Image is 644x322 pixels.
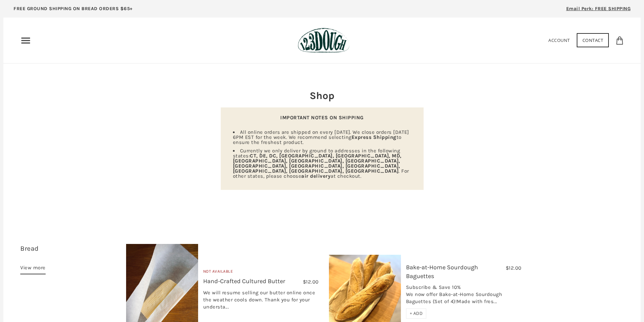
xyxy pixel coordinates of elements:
strong: CT, DE, DC, [GEOGRAPHIC_DATA], [GEOGRAPHIC_DATA], MD, [GEOGRAPHIC_DATA], [GEOGRAPHIC_DATA], [GEOG... [233,153,402,174]
span: Currently we only deliver by ground to addresses in the following states: . For other states, ple... [233,148,409,179]
span: $12.00 [506,265,522,271]
div: Subscribe & Save 10% We now offer Bake-at-Home Sourdough Baguettes (Set of 4)!Made with fres... [406,284,522,308]
h3: 14 items [20,244,121,264]
h2: Shop [221,89,424,103]
a: Account [548,37,570,43]
img: 123Dough Bakery [298,28,350,53]
span: All online orders are shipped on every [DATE]. We close orders [DATE] 6PM EST for the week. We re... [233,129,409,145]
span: Email Perk: FREE SHIPPING [566,6,631,11]
a: Bread [20,245,39,252]
span: + ADD [410,311,423,316]
a: Contact [577,33,609,47]
a: Email Perk: FREE SHIPPING [556,3,641,18]
a: Bake-at-Home Sourdough Baguettes [406,264,478,279]
strong: Express Shipping [352,134,397,140]
span: $12.00 [303,279,319,285]
strong: air delivery [301,173,331,179]
a: Hand-Crafted Cultured Butter [203,277,285,285]
div: We will resume selling our butter online once the weather cools down. Thank you for your understa... [203,289,319,314]
a: FREE GROUND SHIPPING ON BREAD ORDERS $65+ [3,3,143,18]
nav: Primary [20,35,31,46]
a: View more [20,264,46,274]
div: + ADD [406,308,427,319]
div: Not Available [203,268,319,277]
strong: IMPORTANT NOTES ON SHIPPING [280,115,364,121]
p: FREE GROUND SHIPPING ON BREAD ORDERS $65+ [14,5,133,13]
